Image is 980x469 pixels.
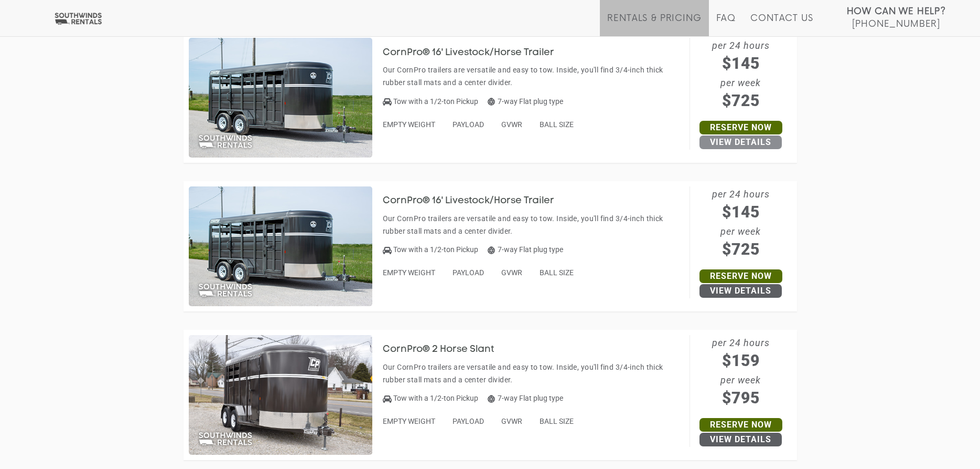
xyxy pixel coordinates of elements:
span: PAYLOAD [453,268,484,277]
img: SW037 - CornPro 16' Livestock/Horse Trailer [189,38,372,158]
span: Tow with a 1/2-ton Pickup [393,394,478,402]
span: EMPTY WEIGHT [383,268,435,277]
span: $159 [690,349,792,372]
h3: CornPro® 2 Horse Slant [383,345,510,355]
span: $795 [690,386,792,410]
a: Contact Us [750,13,813,36]
a: CornPro® 2 Horse Slant [383,345,510,353]
span: EMPTY WEIGHT [383,120,435,129]
img: Southwinds Rentals Logo [52,12,104,25]
span: 7-way Flat plug type [488,245,563,254]
p: Our CornPro trailers are versatile and easy to tow. Inside, you'll find 3/4-inch thick rubber sta... [383,361,684,386]
span: BALL SIZE [540,268,574,277]
a: Reserve Now [699,269,782,283]
a: View Details [699,136,782,149]
img: SW038 - CornPro 16' Livestock/Horse Trailer [189,186,372,306]
img: SW042 - CornPro 2 Horse Slant [189,335,372,455]
span: per 24 hours per week [690,186,792,261]
span: per 24 hours per week [690,335,792,410]
span: Tow with a 1/2-ton Pickup [393,245,478,254]
a: FAQ [716,13,736,36]
span: Tow with a 1/2-ton Pickup [393,97,478,106]
span: $725 [690,237,792,261]
span: GVWR [501,120,522,129]
span: BALL SIZE [540,120,574,129]
p: Our CornPro trailers are versatile and easy to tow. Inside, you'll find 3/4-inch thick rubber sta... [383,64,684,89]
a: How Can We Help? [PHONE_NUMBER] [847,5,946,28]
a: View Details [699,284,782,298]
span: EMPTY WEIGHT [383,417,435,425]
h3: CornPro® 16' Livestock/Horse Trailer [383,48,570,58]
span: $145 [690,51,792,75]
span: PAYLOAD [453,417,484,425]
a: CornPro® 16' Livestock/Horse Trailer [383,48,570,56]
span: $145 [690,200,792,224]
h3: CornPro® 16' Livestock/Horse Trailer [383,196,570,206]
strong: How Can We Help? [847,6,946,17]
span: per 24 hours per week [690,38,792,112]
a: Reserve Now [699,121,782,134]
a: View Details [699,433,782,446]
span: 7-way Flat plug type [488,394,563,402]
span: BALL SIZE [540,417,574,425]
span: GVWR [501,417,522,425]
span: $725 [690,89,792,112]
span: [PHONE_NUMBER] [852,19,940,29]
span: GVWR [501,268,522,277]
p: Our CornPro trailers are versatile and easy to tow. Inside, you'll find 3/4-inch thick rubber sta... [383,212,684,237]
span: PAYLOAD [453,120,484,129]
a: Reserve Now [699,418,782,432]
a: CornPro® 16' Livestock/Horse Trailer [383,196,570,205]
span: 7-way Flat plug type [488,97,563,106]
a: Rentals & Pricing [607,13,701,36]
